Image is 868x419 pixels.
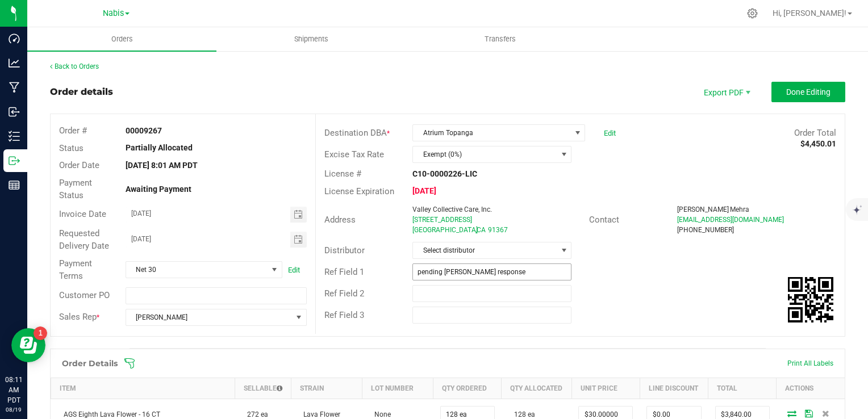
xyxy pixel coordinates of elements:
th: Lot Number [362,378,433,399]
span: Requested Delivery Date [59,228,109,252]
strong: Awaiting Payment [126,185,191,194]
span: Mehra [730,206,749,213]
span: Delete Order Detail [817,410,834,417]
span: Order # [59,125,87,136]
span: [PERSON_NAME] [126,309,293,325]
th: Sellable [235,378,291,399]
inline-svg: Outbound [9,155,20,166]
span: None [369,410,391,418]
span: Nabis [103,9,124,18]
span: 272 ea [241,410,268,418]
p: 08:11 AM PDT [5,375,22,405]
span: Ref Field 1 [324,267,364,277]
strong: [DATE] [412,186,436,195]
th: Strain [291,378,362,399]
span: Customer PO [59,290,110,300]
th: Total [708,378,777,399]
a: Shipments [216,27,406,51]
span: Done Editing [786,87,831,97]
li: Export PDF [692,82,760,102]
span: CA [477,226,486,234]
span: Orders [96,34,148,44]
a: Transfers [406,27,595,51]
span: [EMAIL_ADDRESS][DOMAIN_NAME] [677,216,784,224]
span: Address [324,215,356,225]
strong: $4,450.01 [800,139,836,148]
p: 08/19 [5,405,22,414]
span: Status [59,143,84,153]
span: Net 30 [126,262,268,278]
span: AGS Eighth Lava Flower - 16 CT [58,410,160,418]
img: Scan me! [788,277,833,322]
span: Distributor [324,245,365,255]
span: , [475,226,477,234]
span: Excise Tax Rate [324,149,384,160]
span: Toggle calendar [290,207,307,223]
span: Atrium Topanga [413,125,570,141]
span: [PERSON_NAME] [677,206,729,213]
span: 128 ea [508,410,535,418]
span: Destination DBA [324,128,387,138]
span: [STREET_ADDRESS] [412,216,472,224]
th: Unit Price [571,378,640,399]
inline-svg: Dashboard [9,33,20,44]
th: Actions [777,378,845,399]
span: Order Date [59,160,99,170]
span: Payment Status [59,178,92,201]
a: Orders [27,27,216,51]
span: Shipments [279,34,344,44]
div: Manage settings [745,8,759,19]
span: Payment Terms [59,258,92,282]
div: Order details [50,85,113,99]
a: Back to Orders [50,62,99,70]
span: Exempt (0%) [413,146,557,162]
iframe: Resource center [11,328,45,362]
span: Hi, [PERSON_NAME]! [773,9,846,18]
span: [PHONE_NUMBER] [677,226,734,234]
span: 91367 [488,226,508,234]
th: Line Discount [640,378,708,399]
strong: Partially Allocated [126,143,193,152]
span: Save Order Detail [800,410,817,417]
inline-svg: Manufacturing [9,82,20,93]
strong: 00009267 [126,126,162,135]
span: Transfers [469,34,531,44]
span: Valley Collective Care, Inc. [412,206,492,213]
th: Qty Ordered [433,378,502,399]
span: License # [324,169,361,179]
button: Done Editing [771,82,845,102]
iframe: Resource center unread badge [34,326,47,340]
th: Qty Allocated [502,378,571,399]
qrcode: 00009267 [788,277,833,322]
a: Edit [288,266,300,274]
inline-svg: Analytics [9,57,20,69]
span: Ref Field 2 [324,288,364,299]
inline-svg: Inbound [9,106,20,118]
span: Toggle calendar [290,232,307,248]
h1: Order Details [62,359,118,368]
strong: C10-0000226-LIC [412,169,477,178]
inline-svg: Inventory [9,131,20,142]
span: [GEOGRAPHIC_DATA] [412,226,478,234]
span: Invoice Date [59,209,106,219]
th: Item [51,378,235,399]
strong: [DATE] 8:01 AM PDT [126,161,198,170]
span: Contact [589,215,619,225]
span: Sales Rep [59,312,97,322]
span: Order Total [794,128,836,138]
span: Lava Flower [298,410,340,418]
inline-svg: Reports [9,179,20,191]
span: Ref Field 3 [324,310,364,320]
span: Select distributor [413,242,557,258]
a: Edit [604,129,616,137]
span: License Expiration [324,186,394,196]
